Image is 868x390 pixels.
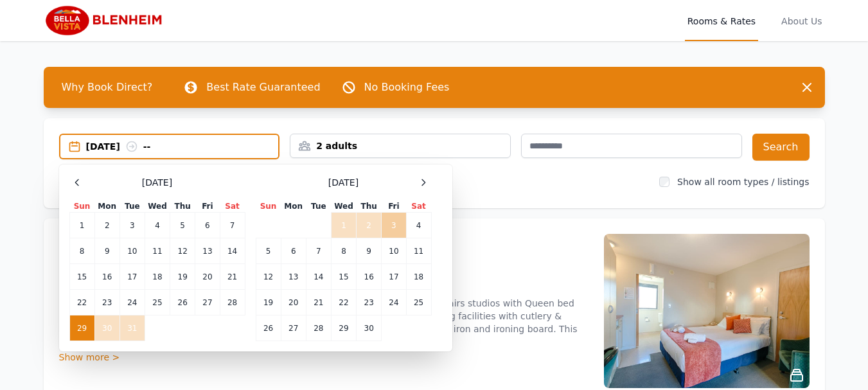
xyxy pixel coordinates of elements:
th: Wed [331,200,356,213]
th: Sun [69,200,94,213]
th: Thu [170,200,195,213]
td: 20 [281,290,306,315]
td: 3 [120,213,145,238]
td: 26 [170,290,195,315]
td: 7 [306,238,331,264]
span: Why Book Direct? [51,75,163,100]
button: Search [752,134,810,161]
div: [DATE] -- [86,140,279,153]
td: 17 [120,264,145,290]
td: 1 [69,213,94,238]
td: 13 [281,264,306,290]
td: 13 [195,238,220,264]
div: 2 adults [290,139,510,152]
td: 30 [357,315,382,341]
td: 30 [94,315,120,341]
td: 18 [145,264,170,290]
td: 3 [382,213,406,238]
td: 10 [382,238,406,264]
td: 5 [170,213,195,238]
td: 18 [406,264,431,290]
td: 8 [331,238,356,264]
td: 7 [220,213,245,238]
td: 23 [94,290,120,315]
td: 20 [195,264,220,290]
span: [DATE] [142,176,172,189]
td: 10 [120,238,145,264]
p: Best Rate Guaranteed [206,80,320,95]
th: Sat [406,200,431,213]
th: Mon [94,200,120,213]
td: 24 [382,290,406,315]
td: 21 [220,264,245,290]
td: 16 [94,264,120,290]
div: Show more > [59,351,589,364]
td: 25 [145,290,170,315]
td: 27 [195,290,220,315]
td: 19 [256,290,281,315]
p: No Booking Fees [364,80,450,95]
th: Tue [120,200,145,213]
td: 25 [406,290,431,315]
td: 28 [220,290,245,315]
td: 4 [145,213,170,238]
th: Mon [281,200,306,213]
th: Thu [357,200,382,213]
td: 8 [69,238,94,264]
td: 2 [94,213,120,238]
td: 12 [256,264,281,290]
td: 26 [256,315,281,341]
td: 15 [331,264,356,290]
td: 2 [357,213,382,238]
td: 17 [382,264,406,290]
th: Sat [220,200,245,213]
th: Fri [195,200,220,213]
th: Sun [256,200,281,213]
td: 29 [331,315,356,341]
td: 22 [69,290,94,315]
td: 4 [406,213,431,238]
td: 5 [256,238,281,264]
th: Wed [145,200,170,213]
img: Bella Vista Blenheim [44,5,167,36]
td: 24 [120,290,145,315]
td: 11 [145,238,170,264]
td: 29 [69,315,94,341]
td: 21 [306,290,331,315]
td: 28 [306,315,331,341]
td: 6 [195,213,220,238]
td: 23 [357,290,382,315]
td: 9 [357,238,382,264]
td: 27 [281,315,306,341]
td: 14 [220,238,245,264]
td: 15 [69,264,94,290]
span: [DATE] [328,176,359,189]
td: 6 [281,238,306,264]
td: 11 [406,238,431,264]
th: Tue [306,200,331,213]
td: 1 [331,213,356,238]
td: 9 [94,238,120,264]
td: 16 [357,264,382,290]
td: 12 [170,238,195,264]
td: 14 [306,264,331,290]
label: Show all room types / listings [677,177,809,187]
td: 22 [331,290,356,315]
td: 19 [170,264,195,290]
td: 31 [120,315,145,341]
th: Fri [382,200,406,213]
